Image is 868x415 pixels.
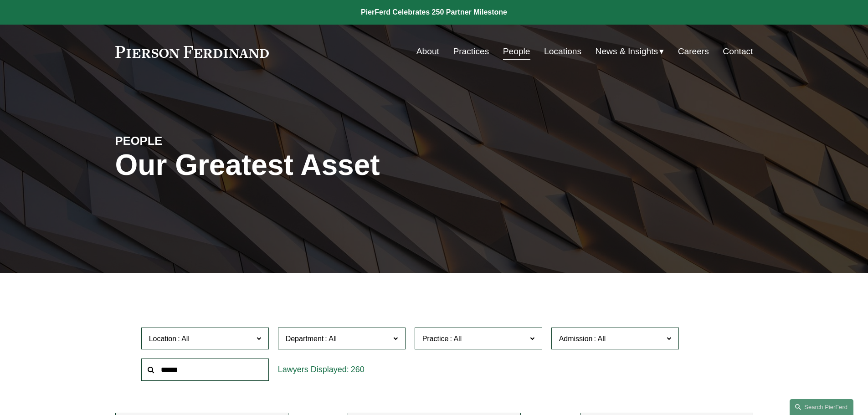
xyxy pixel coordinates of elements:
a: Search this site [790,399,853,415]
a: Locations [544,43,581,60]
span: Location [149,335,177,343]
a: Contact [723,43,753,60]
span: Admission [559,335,593,343]
span: Department [286,335,324,343]
span: Practice [422,335,449,343]
span: News & Insights [596,44,658,60]
a: Practices [453,43,489,60]
h4: PEOPLE [115,133,275,148]
a: About [416,43,439,60]
a: People [503,43,530,60]
a: Careers [678,43,709,60]
a: folder dropdown [596,43,664,60]
h1: Our Greatest Asset [115,149,540,182]
span: 260 [351,365,365,374]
